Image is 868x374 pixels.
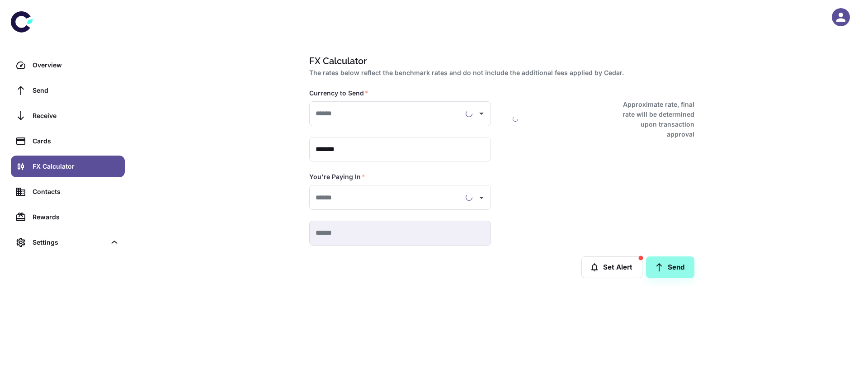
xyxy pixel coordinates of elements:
a: Rewards [11,206,125,228]
div: Overview [33,60,119,70]
label: You're Paying In [309,172,365,181]
h6: Approximate rate, final rate will be determined upon transaction approval [613,99,694,139]
div: Rewards [33,212,119,222]
div: Settings [33,237,106,247]
div: Settings [11,232,125,253]
a: Receive [11,105,125,127]
div: Receive [33,111,119,121]
div: Send [33,85,119,95]
button: Open [475,107,488,120]
a: Contacts [11,181,125,203]
a: Send [646,256,694,278]
button: Set Alert [581,256,642,278]
a: FX Calculator [11,156,125,177]
a: Overview [11,54,125,76]
a: Send [11,80,125,101]
label: Currency to Send [309,89,368,98]
a: Cards [11,130,125,152]
button: Open [475,191,488,204]
div: FX Calculator [33,161,119,171]
div: Cards [33,136,119,146]
h1: FX Calculator [309,54,691,68]
div: Contacts [33,187,119,197]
